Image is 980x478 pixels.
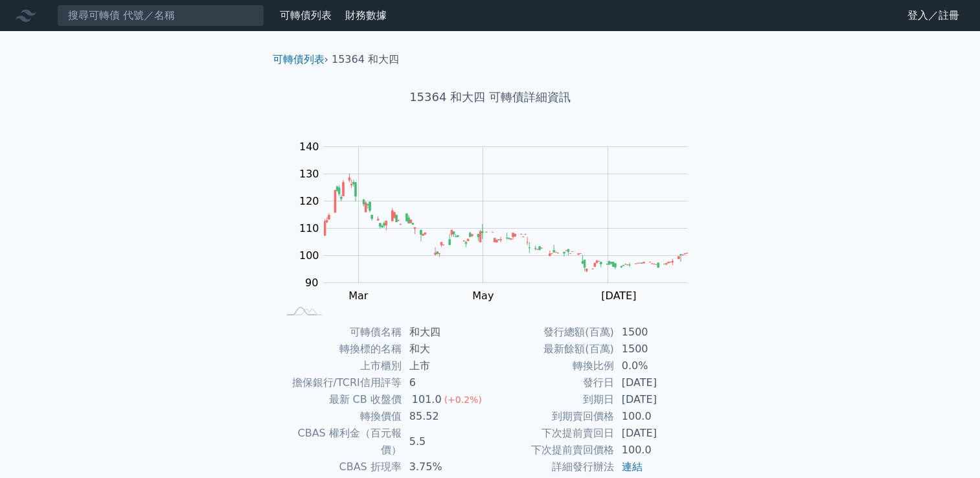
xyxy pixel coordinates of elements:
td: 1500 [614,324,703,341]
td: 100.0 [614,442,703,459]
tspan: 130 [299,168,319,180]
td: 到期日 [490,391,614,408]
input: 搜尋可轉債 代號／名稱 [57,5,264,27]
td: 轉換價值 [278,408,402,425]
li: 15364 和大四 [332,52,399,67]
td: 上市櫃別 [278,358,402,374]
g: Chart [292,141,707,328]
td: [DATE] [614,374,703,391]
td: 85.52 [402,408,490,425]
li: › [273,52,328,67]
g: Series [324,174,687,273]
tspan: 110 [299,222,319,234]
tspan: [DATE] [601,290,636,302]
td: 下次提前賣回日 [490,425,614,442]
td: 下次提前賣回價格 [490,442,614,459]
td: 6 [402,374,490,391]
td: 詳細發行辦法 [490,459,614,475]
tspan: 100 [299,249,319,262]
a: 財務數據 [345,9,387,21]
a: 登入／註冊 [897,5,970,26]
tspan: Mar [348,290,369,302]
td: 5.5 [402,425,490,459]
td: 100.0 [614,408,703,425]
td: 最新 CB 收盤價 [278,391,402,408]
td: CBAS 權利金（百元報價） [278,425,402,459]
td: [DATE] [614,391,703,408]
td: 擔保銀行/TCRI信用評等 [278,374,402,391]
a: 可轉債列表 [280,9,332,21]
a: 可轉債列表 [273,53,325,65]
td: 和大四 [402,324,490,341]
td: 轉換比例 [490,358,614,374]
td: 轉換標的名稱 [278,341,402,358]
td: 上市 [402,358,490,374]
td: CBAS 折現率 [278,459,402,475]
td: 0.0% [614,358,703,374]
tspan: 140 [299,141,319,153]
div: 101.0 [409,391,444,408]
td: 和大 [402,341,490,358]
tspan: May [472,290,494,302]
td: 可轉債名稱 [278,324,402,341]
td: [DATE] [614,425,703,442]
a: 連結 [622,461,643,473]
tspan: 120 [299,195,319,207]
span: (+0.2%) [444,394,482,405]
td: 發行總額(百萬) [490,324,614,341]
td: 1500 [614,341,703,358]
tspan: 90 [305,277,318,289]
td: 發行日 [490,374,614,391]
td: 到期賣回價格 [490,408,614,425]
td: 最新餘額(百萬) [490,341,614,358]
td: 3.75% [402,459,490,475]
h1: 15364 和大四 可轉債詳細資訊 [262,88,718,106]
